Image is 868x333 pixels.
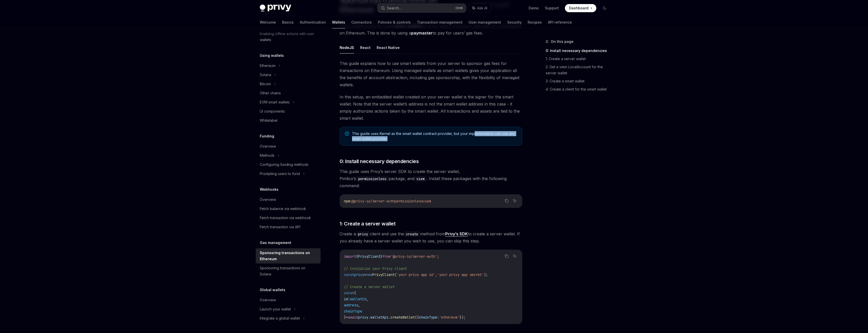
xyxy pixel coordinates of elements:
[356,231,370,237] code: privy
[366,297,368,301] span: ,
[419,315,439,320] span: chainType:
[484,272,488,277] span: );
[545,6,559,11] a: Support
[260,315,300,321] div: Integrate a global wallet
[256,222,321,232] a: Fetch transaction via API
[348,297,350,301] span: :
[404,231,420,237] code: create
[260,224,300,230] div: Fetch transaction via API
[344,291,354,295] span: const
[260,206,306,212] div: Fetch balance via webhook
[417,16,463,28] a: Transaction management
[372,272,395,277] span: PrivyClient
[469,4,491,13] button: Ask AI
[511,198,518,204] button: Ask AI
[358,254,380,259] span: PrivyClient
[260,162,308,168] div: Configuring funding methods
[389,315,391,320] span: .
[380,254,382,259] span: }
[260,297,276,303] div: Overview
[358,315,368,320] span: privy
[260,81,271,87] div: Bitcoin
[414,176,427,182] code: viem
[354,272,364,277] span: privy
[423,199,431,203] span: viem
[260,215,311,221] div: Fetch transaction via webhook
[344,297,348,301] span: id
[332,16,345,28] a: Wallets
[600,4,608,12] button: Toggle dark mode
[477,6,487,11] span: Ask AI
[348,315,358,320] span: await
[260,250,318,262] div: Sponsoring transactions on Ethereum
[260,90,281,96] div: Other chains
[364,272,366,277] span: =
[459,315,466,320] span: });
[300,16,326,28] a: Authentication
[529,6,539,11] a: Demo
[256,160,321,169] a: Configuring funding methods
[340,60,522,88] span: This guide explains how to use smart wallets from your server to sponsor gas fees for transaction...
[344,303,358,307] span: address
[546,47,613,55] a: 0: Install necessary dependencies
[455,6,463,10] span: Ctrl K
[351,16,372,28] a: Connectors
[358,303,360,307] span: ,
[350,199,352,203] span: i
[411,30,433,36] a: paymaster
[370,315,389,320] span: walletApi
[340,158,419,165] span: 0: Install necessary dependencies
[546,85,613,93] a: 4: Create a client for the smart wallet
[546,55,613,63] a: 1: Create a server wallet
[346,315,348,320] span: =
[377,42,400,54] button: React Native
[356,176,389,182] code: permissionless
[260,72,271,78] div: Solana
[439,315,459,320] span: 'ethereum'
[397,272,435,277] span: 'your privy app id'
[340,42,354,54] button: NodeJS
[260,52,284,59] h5: Using wallets
[256,107,321,116] a: UI components
[387,5,401,11] div: Search...
[507,16,522,28] a: Security
[260,16,276,28] a: Welcome
[360,42,371,54] button: React
[528,16,542,28] a: Recipes
[350,297,366,301] span: walletId
[503,198,510,204] button: Copy the contents from the code block
[345,132,349,136] svg: Note
[354,291,356,295] span: {
[548,16,572,28] a: API reference
[260,108,285,114] div: UI components
[340,93,522,122] span: In this setup, an embedded wallet created on your server wallet is the signer for the smart walle...
[391,315,415,320] span: createWallet
[437,272,484,277] span: 'your privy app secret'
[356,254,358,259] span: {
[260,265,318,277] div: Sponsoring transactions on Solana
[256,142,321,151] a: Overview
[435,272,437,277] span: ,
[344,272,354,277] span: const
[344,285,395,289] span: // Create a server wallet
[368,315,370,320] span: .
[260,117,278,124] div: Whitelabel
[395,272,397,277] span: (
[366,272,372,277] span: new
[377,4,466,13] button: Search...CtrlK
[344,199,350,203] span: npm
[415,315,419,320] span: ({
[260,287,285,293] h5: Global wallets
[282,16,294,28] a: Basics
[256,116,321,125] a: Whitelabel
[551,39,574,45] span: On this page
[260,63,275,69] div: Ethereum
[352,131,517,141] span: This guide uses Kernel as the smart wallet contract provider, but your implementation can use any...
[340,168,522,189] span: This guide uses Privy’s server SDK to create the server wallet, Pimlico’s package, and . Install ...
[256,89,321,98] a: Other chains
[340,22,522,37] span: Privy makes it easy to create for your users to sponsor gas fees for transactions on Ethereum. Th...
[256,295,321,305] a: Overview
[256,29,321,44] a: Enabling offline actions with user wallets
[469,16,501,28] a: User management
[569,6,588,11] span: Dashboard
